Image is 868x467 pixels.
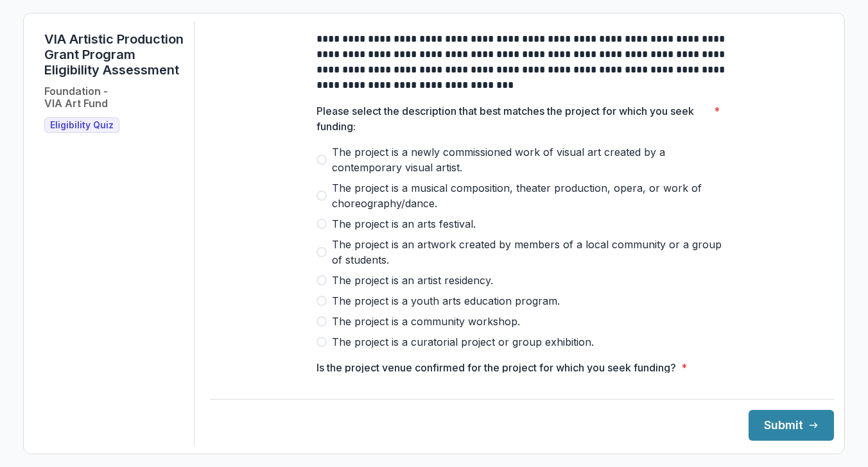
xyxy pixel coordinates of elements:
[332,293,560,309] span: The project is a youth arts education program.
[332,216,476,232] span: The project is an arts festival.
[749,410,834,441] button: Submit
[332,334,594,350] span: The project is a curatorial project or group exhibition.
[44,31,184,78] h1: VIA Artistic Production Grant Program Eligibility Assessment
[317,360,676,375] p: Is the project venue confirmed for the project for which you seek funding?
[332,144,727,175] span: The project is a newly commissioned work of visual art created by a contemporary visual artist.
[332,180,727,211] span: The project is a musical composition, theater production, opera, or work of choreography/dance.
[332,314,520,329] span: The project is a community workshop.
[332,273,493,288] span: The project is an artist residency.
[50,120,114,131] span: Eligibility Quiz
[332,237,727,267] span: The project is an artwork created by members of a local community or a group of students.
[44,85,108,110] h2: Foundation - VIA Art Fund
[317,103,709,134] p: Please select the description that best matches the project for which you seek funding:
